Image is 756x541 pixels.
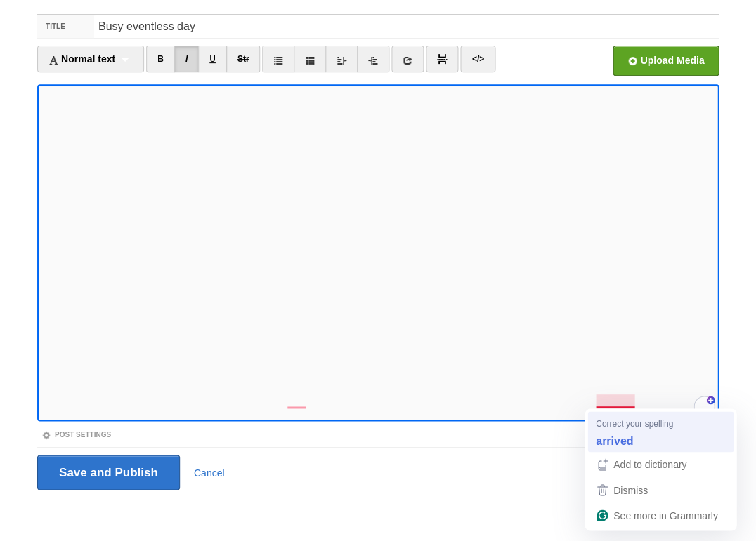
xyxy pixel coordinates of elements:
input: Save and Publish [37,455,180,490]
a: </> [460,46,495,72]
label: Title [37,15,94,38]
a: Cancel [194,467,225,478]
a: Post Settings [41,430,111,438]
span: Normal text [48,53,115,65]
a: Str [226,46,261,72]
img: pagebreak-icon.png [437,54,447,64]
a: I [174,46,199,72]
del: Str [237,54,249,64]
a: B [146,46,175,72]
a: U [198,46,227,72]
